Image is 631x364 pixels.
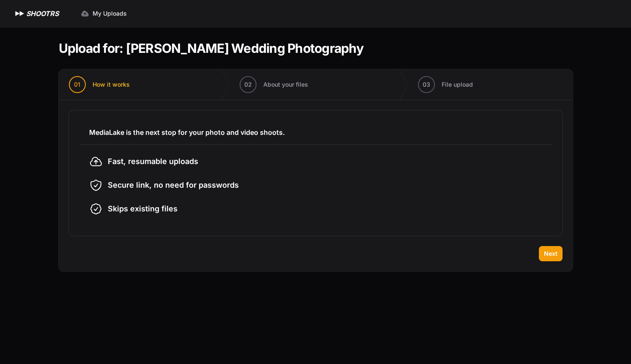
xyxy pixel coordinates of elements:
span: How it works [93,80,130,89]
span: File upload [442,80,473,89]
span: 03 [423,80,430,89]
span: Fast, resumable uploads [108,156,198,167]
span: About your files [263,80,308,89]
button: 02 About your files [229,69,318,100]
span: Secure link, no need for passwords [108,179,239,191]
span: 02 [244,80,252,89]
span: Next [544,249,557,258]
a: SHOOTRS SHOOTRS [14,8,59,19]
h1: Upload for: [PERSON_NAME] Wedding Photography [59,41,363,56]
span: Skips existing files [108,203,178,215]
img: SHOOTRS [14,8,26,19]
span: 01 [74,80,80,89]
button: 03 File upload [408,69,483,100]
span: My Uploads [93,9,127,18]
h3: MediaLake is the next stop for your photo and video shoots. [89,127,542,137]
button: Next [539,246,563,261]
a: My Uploads [76,6,132,21]
h1: SHOOTRS [26,8,59,19]
button: 01 How it works [59,69,140,100]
